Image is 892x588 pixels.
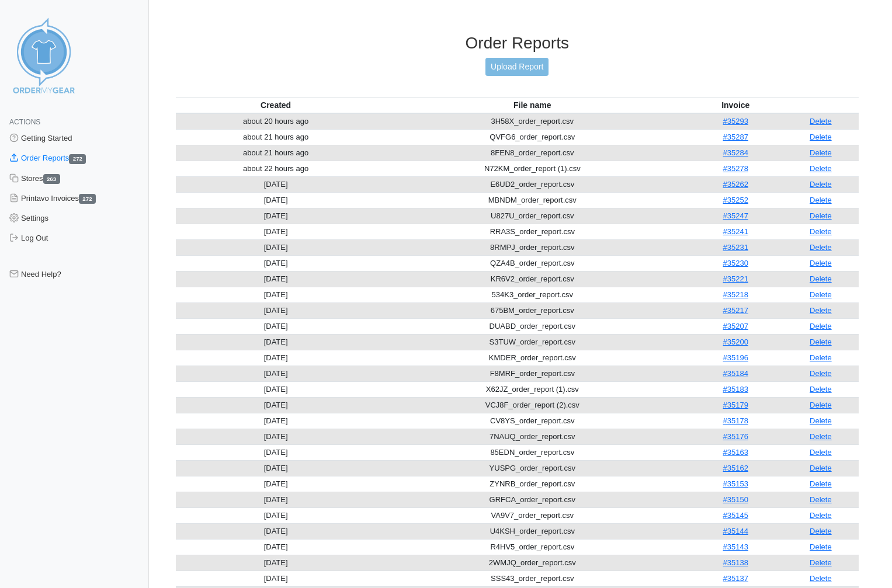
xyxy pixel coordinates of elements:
[723,227,748,236] a: #35241
[810,196,832,204] a: Delete
[376,413,689,429] td: CV8YS_order_report.csv
[376,271,689,287] td: KR6V2_order_report.csv
[376,97,689,113] th: File name
[723,338,748,346] a: #35200
[810,259,832,267] a: Delete
[176,523,376,539] td: [DATE]
[176,33,859,53] h3: Order Reports
[723,117,748,126] a: #35293
[723,322,748,330] a: #35207
[723,211,748,220] a: #35247
[810,495,832,504] a: Delete
[376,287,689,302] td: 534K3_order_report.csv
[723,164,748,173] a: #35278
[176,145,376,161] td: about 21 hours ago
[810,164,832,173] a: Delete
[810,511,832,520] a: Delete
[69,154,86,164] span: 272
[176,397,376,413] td: [DATE]
[376,523,689,539] td: U4KSH_order_report.csv
[376,350,689,366] td: KMDER_order_report.csv
[176,239,376,255] td: [DATE]
[810,448,832,457] a: Delete
[810,401,832,409] a: Delete
[376,507,689,523] td: VA9V7_order_report.csv
[810,464,832,472] a: Delete
[376,208,689,224] td: U827U_order_report.csv
[176,555,376,570] td: [DATE]
[810,322,832,330] a: Delete
[723,511,748,520] a: #35145
[176,176,376,192] td: [DATE]
[810,148,832,157] a: Delete
[810,416,832,425] a: Delete
[723,259,748,267] a: #35230
[176,192,376,208] td: [DATE]
[176,460,376,476] td: [DATE]
[376,224,689,239] td: RRA3S_order_report.csv
[176,350,376,366] td: [DATE]
[376,239,689,255] td: 8RMPJ_order_report.csv
[176,318,376,334] td: [DATE]
[723,385,748,394] a: #35183
[810,306,832,315] a: Delete
[723,243,748,252] a: #35231
[376,460,689,476] td: YUSPG_order_report.csv
[810,542,832,551] a: Delete
[79,194,96,204] span: 272
[376,334,689,350] td: S3TUW_order_report.csv
[176,302,376,318] td: [DATE]
[176,492,376,507] td: [DATE]
[485,58,549,76] a: Upload Report
[723,495,748,504] a: #35150
[376,444,689,460] td: 85EDN_order_report.csv
[176,97,376,113] th: Created
[376,570,689,586] td: SSS43_order_report.csv
[176,366,376,381] td: [DATE]
[376,381,689,397] td: X62JZ_order_report (1).csv
[723,558,748,567] a: #35138
[810,290,832,299] a: Delete
[810,558,832,567] a: Delete
[810,479,832,488] a: Delete
[176,224,376,239] td: [DATE]
[376,176,689,192] td: E6UD2_order_report.csv
[176,208,376,224] td: [DATE]
[723,180,748,189] a: #35262
[9,118,40,126] span: Actions
[176,381,376,397] td: [DATE]
[376,318,689,334] td: DUABD_order_report.csv
[723,542,748,551] a: #35143
[723,574,748,583] a: #35137
[176,539,376,555] td: [DATE]
[810,211,832,220] a: Delete
[810,117,832,126] a: Delete
[376,476,689,492] td: ZYNRB_order_report.csv
[723,432,748,441] a: #35176
[723,527,748,535] a: #35144
[723,353,748,362] a: #35196
[43,174,60,184] span: 263
[723,401,748,409] a: #35179
[176,507,376,523] td: [DATE]
[176,334,376,350] td: [DATE]
[376,429,689,444] td: 7NAUQ_order_report.csv
[176,570,376,586] td: [DATE]
[810,432,832,441] a: Delete
[723,133,748,141] a: #35287
[376,192,689,208] td: MBNDM_order_report.csv
[376,555,689,570] td: 2WMJQ_order_report.csv
[376,113,689,130] td: 3H58X_order_report.csv
[376,539,689,555] td: R4HV5_order_report.csv
[176,161,376,176] td: about 22 hours ago
[723,369,748,378] a: #35184
[376,397,689,413] td: VCJ8F_order_report (2).csv
[810,353,832,362] a: Delete
[376,145,689,161] td: 8FEN8_order_report.csv
[376,129,689,145] td: QVFG6_order_report.csv
[376,255,689,271] td: QZA4B_order_report.csv
[810,243,832,252] a: Delete
[176,444,376,460] td: [DATE]
[723,274,748,283] a: #35221
[723,196,748,204] a: #35252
